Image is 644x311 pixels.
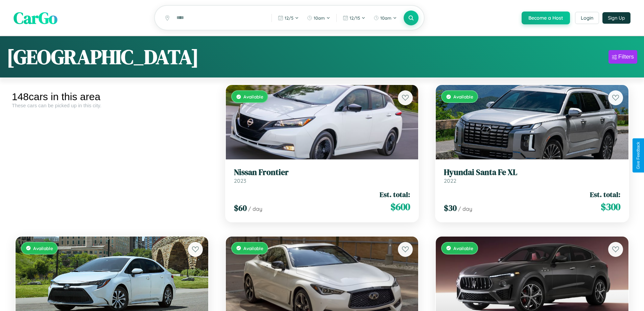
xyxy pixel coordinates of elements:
[275,13,302,23] button: 12/5
[234,168,410,177] h3: Nissan Frontier
[304,13,334,23] button: 10am
[618,53,634,60] div: Filters
[609,50,637,64] button: Filters
[453,94,473,99] span: Available
[314,15,325,21] span: 10am
[12,91,212,103] div: 148 cars in this area
[601,200,620,214] span: $ 300
[7,43,199,71] h1: [GEOGRAPHIC_DATA]
[234,202,247,214] span: $ 60
[444,177,456,184] span: 2022
[380,15,391,21] span: 10am
[339,13,369,23] button: 12/15
[370,13,400,23] button: 10am
[380,190,410,199] span: Est. total:
[243,94,263,99] span: Available
[14,7,57,29] span: CarGo
[285,15,293,21] span: 12 / 5
[33,245,53,251] span: Available
[390,200,410,214] span: $ 600
[522,12,570,24] button: Become a Host
[234,168,410,184] a: Nissan Frontier2023
[12,103,212,108] div: These cars can be picked up in this city.
[248,205,262,212] span: / day
[350,15,360,21] span: 12 / 15
[444,202,457,214] span: $ 30
[636,142,641,169] div: Give Feedback
[234,177,246,184] span: 2023
[590,190,620,199] span: Est. total:
[444,168,620,177] h3: Hyundai Santa Fe XL
[444,168,620,184] a: Hyundai Santa Fe XL2022
[575,12,599,24] button: Login
[458,205,472,212] span: / day
[243,245,263,251] span: Available
[453,245,473,251] span: Available
[602,12,630,24] button: Sign Up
